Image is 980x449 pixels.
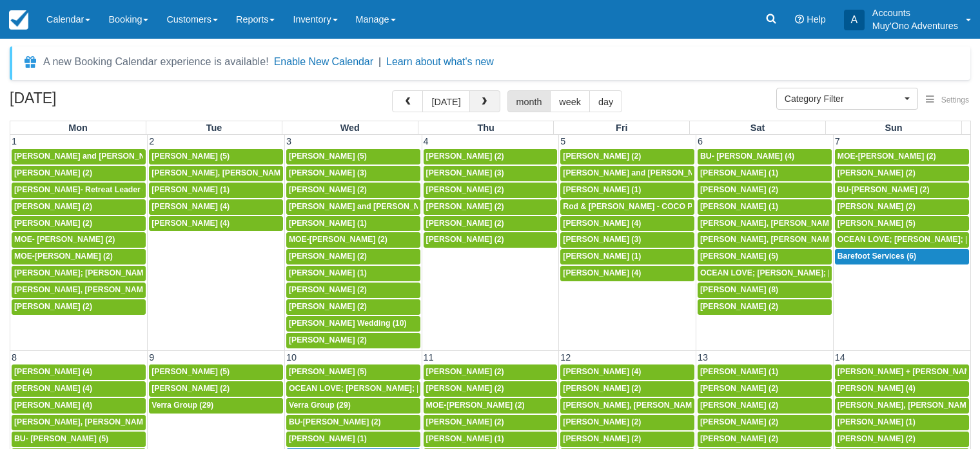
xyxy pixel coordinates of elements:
a: Learn about what's new [386,56,494,67]
span: Verra Group (29) [152,401,213,410]
span: [PERSON_NAME] (1) [289,219,367,228]
span: 2 [148,136,155,146]
span: 3 [285,136,293,146]
span: [PERSON_NAME] (2) [289,185,367,194]
a: [PERSON_NAME] (2) [560,415,694,430]
span: [PERSON_NAME] (2) [289,252,367,261]
a: OCEAN LOVE; [PERSON_NAME]; [PERSON_NAME]; [PERSON_NAME] (4) [835,232,969,248]
span: Category Filter [785,92,901,105]
span: [PERSON_NAME] (4) [563,268,641,277]
a: [PERSON_NAME] (5) [286,364,420,380]
span: [PERSON_NAME] (4) [14,367,92,376]
span: [PERSON_NAME] (5) [152,152,230,161]
span: [PERSON_NAME] (1) [289,268,367,277]
span: [PERSON_NAME]- Retreat Leader (3) [14,185,152,194]
a: [PERSON_NAME] (4) [149,199,283,215]
span: 10 [285,352,298,363]
span: BU- [PERSON_NAME] (4) [700,152,794,161]
span: [PERSON_NAME] (3) [563,235,641,244]
a: [PERSON_NAME] (1) [286,432,420,447]
span: Sun [885,123,902,133]
span: [PERSON_NAME] (2) [289,285,367,294]
span: [PERSON_NAME] Wedding (10) [289,319,407,328]
a: [PERSON_NAME] Wedding (10) [286,316,420,332]
a: [PERSON_NAME] (4) [12,398,146,414]
span: 9 [148,352,155,363]
span: [PERSON_NAME] (2) [426,367,504,376]
a: [PERSON_NAME] (5) [698,249,832,264]
a: [PERSON_NAME]- Retreat Leader (3) [12,183,146,198]
a: [PERSON_NAME] (2) [698,183,832,198]
a: [PERSON_NAME] (1) [835,415,969,430]
span: OCEAN LOVE; [PERSON_NAME]; [PERSON_NAME]; [PERSON_NAME] (4) [700,268,977,277]
button: Enable New Calendar [274,55,373,68]
a: [PERSON_NAME] (1) [424,432,558,447]
span: [PERSON_NAME] (2) [563,417,641,426]
a: [PERSON_NAME] (1) [560,249,694,264]
span: [PERSON_NAME] (2) [838,202,916,211]
a: [PERSON_NAME], [PERSON_NAME] (2) [12,415,146,430]
a: BU- [PERSON_NAME] (4) [698,149,832,165]
span: [PERSON_NAME] (4) [563,219,641,228]
span: [PERSON_NAME] (4) [152,219,230,228]
a: [PERSON_NAME] (2) [698,415,832,430]
a: [PERSON_NAME] (2) [698,432,832,447]
span: [PERSON_NAME] (2) [14,219,92,228]
button: day [589,90,622,112]
a: [PERSON_NAME] (2) [560,432,694,447]
span: 7 [834,136,841,146]
span: [PERSON_NAME] (2) [700,434,778,443]
span: [PERSON_NAME] (2) [563,384,641,393]
span: [PERSON_NAME] (1) [563,185,641,194]
a: [PERSON_NAME] (4) [12,364,146,380]
span: [PERSON_NAME] (2) [700,302,778,311]
a: [PERSON_NAME] (1) [149,183,283,198]
span: 8 [10,352,18,363]
span: [PERSON_NAME] (2) [700,384,778,393]
span: [PERSON_NAME] (2) [289,335,367,344]
a: [PERSON_NAME], [PERSON_NAME], [PERSON_NAME], [PERSON_NAME] (4) [149,166,283,181]
a: BU-[PERSON_NAME] (2) [286,415,420,430]
a: [PERSON_NAME] (4) [835,381,969,397]
a: [PERSON_NAME] (5) [149,149,283,165]
button: Settings [918,91,977,110]
a: [PERSON_NAME] (3) [560,232,694,248]
span: 13 [696,352,709,363]
a: [PERSON_NAME] (2) [560,149,694,165]
a: [PERSON_NAME] (2) [698,381,832,397]
a: OCEAN LOVE; [PERSON_NAME]; [PERSON_NAME]; [PERSON_NAME] (4) [286,381,420,397]
a: [PERSON_NAME] (2) [835,199,969,215]
span: Sat [750,123,765,133]
a: MOE- [PERSON_NAME] (2) [12,232,146,248]
span: [PERSON_NAME] and [PERSON_NAME] (4) [14,152,177,161]
h2: [DATE] [10,90,173,114]
span: [PERSON_NAME] (4) [152,202,230,211]
a: [PERSON_NAME] (2) [286,299,420,315]
a: [PERSON_NAME] (2) [424,216,558,232]
span: [PERSON_NAME], [PERSON_NAME] (2) [14,285,162,294]
span: [PERSON_NAME], [PERSON_NAME] (2) [700,219,848,228]
span: MOE- [PERSON_NAME] (2) [14,235,115,244]
span: [PERSON_NAME] and [PERSON_NAME] (4) [563,168,725,177]
span: [PERSON_NAME] (2) [700,185,778,194]
span: [PERSON_NAME] (4) [563,367,641,376]
span: [PERSON_NAME] (2) [426,235,504,244]
a: [PERSON_NAME], [PERSON_NAME] (2) [560,398,694,414]
span: [PERSON_NAME] (2) [426,185,504,194]
span: [PERSON_NAME] (5) [838,219,916,228]
span: [PERSON_NAME], [PERSON_NAME] (2) [14,417,162,426]
a: Rod & [PERSON_NAME] - COCO PLUM (4) [560,199,694,215]
a: [PERSON_NAME] (2) [424,149,558,165]
a: [PERSON_NAME] (2) [698,398,832,414]
span: [PERSON_NAME] and [PERSON_NAME] (4) [289,202,451,211]
span: [PERSON_NAME], [PERSON_NAME] (2) [563,401,711,410]
span: [PERSON_NAME] (5) [152,367,230,376]
span: Tue [206,123,222,133]
span: [PERSON_NAME] (2) [289,302,367,311]
span: MOE-[PERSON_NAME] (2) [426,401,525,410]
a: [PERSON_NAME], [PERSON_NAME] (2) [835,398,969,414]
span: BU-[PERSON_NAME] (2) [289,417,381,426]
span: 5 [559,136,567,146]
span: [PERSON_NAME] (1) [289,434,367,443]
span: [PERSON_NAME] (2) [563,434,641,443]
